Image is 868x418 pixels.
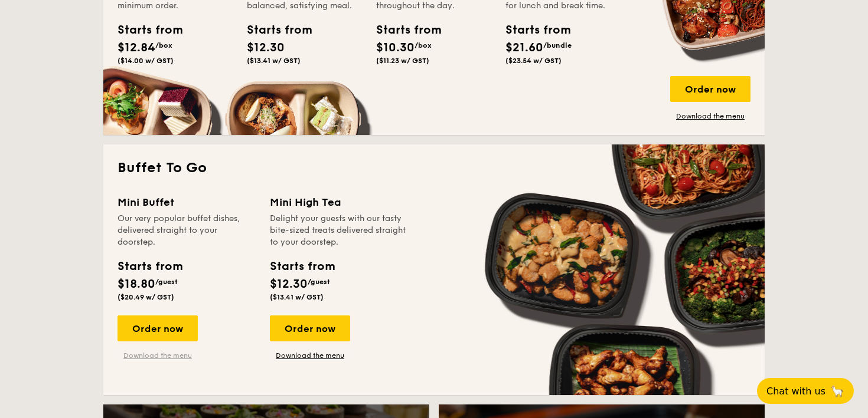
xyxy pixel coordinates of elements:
span: $10.30 [376,41,415,55]
div: Order now [670,76,750,102]
span: ($13.41 w/ GST) [270,293,324,301]
div: Starts from [118,21,171,39]
span: /box [415,41,432,50]
button: Chat with us🦙 [757,378,854,404]
span: $21.60 [505,41,543,55]
span: $12.84 [118,41,155,55]
span: $18.80 [118,277,155,291]
div: Our very popular buffet dishes, delivered straight to your doorstep. [118,213,256,248]
span: /bundle [543,41,572,50]
div: Order now [270,315,350,341]
div: Delight your guests with our tasty bite-sized treats delivered straight to your doorstep. [270,213,408,248]
span: Chat with us [766,386,825,397]
span: ($14.00 w/ GST) [118,57,174,65]
div: Mini High Tea [270,194,408,210]
span: ($13.41 w/ GST) [247,57,301,65]
span: ($20.49 w/ GST) [118,293,174,301]
div: Mini Buffet [118,194,256,210]
div: Starts from [118,258,182,275]
span: /box [155,41,172,50]
span: /guest [308,278,330,286]
a: Download the menu [670,111,750,121]
div: Starts from [247,21,300,39]
span: ($23.54 w/ GST) [505,57,562,65]
a: Download the menu [118,351,198,360]
span: /guest [155,278,178,286]
span: ($11.23 w/ GST) [376,57,429,65]
div: Starts from [270,258,334,275]
div: Starts from [505,21,559,39]
span: 🦙 [830,384,844,398]
div: Order now [118,315,198,341]
div: Starts from [376,21,429,39]
span: $12.30 [270,277,308,291]
span: $12.30 [247,41,285,55]
a: Download the menu [270,351,350,360]
h2: Buffet To Go [118,159,750,177]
